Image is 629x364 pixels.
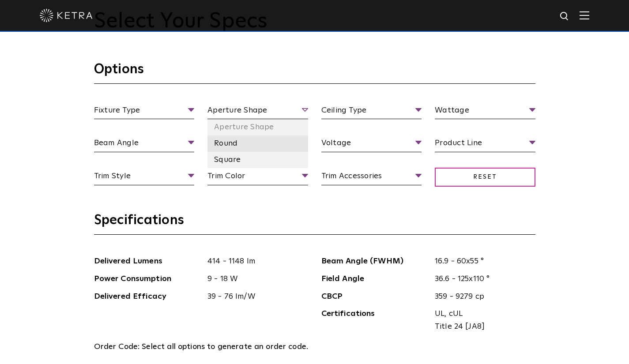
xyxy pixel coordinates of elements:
[428,290,535,303] span: 359 - 9279 cp
[94,170,195,185] span: Trim Style
[321,308,429,333] span: Certifications
[428,255,535,268] span: 16.9 - 60x55 °
[94,212,535,235] h3: Specifications
[207,119,308,135] li: Aperture Shape
[207,104,308,120] span: Aperture Shape
[435,168,535,187] span: Reset
[94,61,535,84] h3: Options
[94,273,201,285] span: Power Consumption
[435,308,529,320] span: UL, cUL
[207,152,308,168] li: Square
[201,273,308,285] span: 9 - 18 W
[435,137,535,152] span: Product Line
[321,170,422,185] span: Trim Accessories
[321,104,422,120] span: Ceiling Type
[321,273,429,285] span: Field Angle
[435,320,529,333] span: Title 24 [JA8]
[321,137,422,152] span: Voltage
[580,11,589,19] img: Hamburger%20Nav.svg
[207,135,308,152] li: Round
[201,255,308,268] span: 414 - 1148 lm
[321,255,429,268] span: Beam Angle (FWHM)
[559,11,570,22] img: search icon
[94,137,195,152] span: Beam Angle
[94,104,195,120] span: Fixture Type
[40,9,93,22] img: ketra-logo-2019-white
[207,170,308,185] span: Trim Color
[428,273,535,285] span: 36.6 - 125x110 °
[94,255,201,268] span: Delivered Lumens
[94,290,201,303] span: Delivered Efficacy
[435,104,535,120] span: Wattage
[201,290,308,303] span: 39 - 76 lm/W
[142,343,308,351] span: Select all options to generate an order code.
[321,290,429,303] span: CBCP
[94,343,140,351] span: Order Code:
